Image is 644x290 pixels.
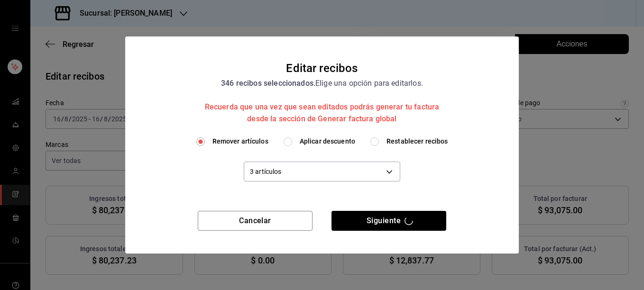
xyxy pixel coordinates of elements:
span: Restablecer recibos [386,136,448,146]
div: editionType [137,136,507,146]
button: Siguiente [331,211,446,231]
button: Cancelar [198,211,313,231]
div: Editar recibos [286,59,358,77]
div: 3 artículos [244,162,400,181]
div: Recuerda que una vez que sean editados podrás generar tu factura desde la sección de Generar fact... [196,101,448,125]
strong: 346 recibos seleccionados. [221,79,315,88]
div: Elige una opción para editarlos. [196,77,448,125]
span: Aplicar descuento [300,136,355,146]
span: Remover artículos [212,136,268,146]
